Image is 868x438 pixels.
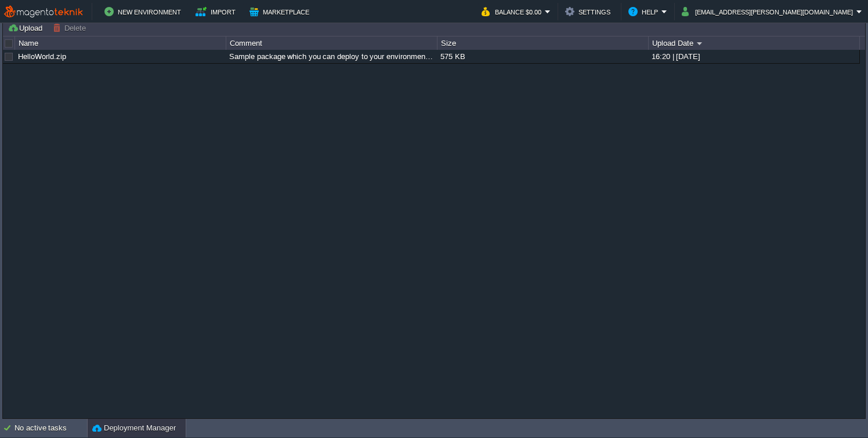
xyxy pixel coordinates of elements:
[628,5,661,19] button: Help
[18,52,66,61] a: HelloWorld.zip
[249,5,313,19] button: Marketplace
[227,36,437,50] div: Comment
[4,5,83,19] img: MagentoTeknik
[15,419,87,437] div: No active tasks
[482,5,545,19] button: Balance $0.00
[649,50,859,63] div: 16:20 | [DATE]
[649,36,859,50] div: Upload Date
[565,5,614,19] button: Settings
[8,23,46,33] button: Upload
[92,422,176,434] button: Deployment Manager
[196,5,239,19] button: Import
[16,36,226,50] div: Name
[438,36,648,50] div: Size
[226,50,436,63] div: Sample package which you can deploy to your environment. Feel free to delete and upload a package...
[682,5,856,19] button: [EMAIL_ADDRESS][PERSON_NAME][DOMAIN_NAME]
[104,5,185,19] button: New Environment
[437,50,648,63] div: 575 KB
[53,23,89,33] button: Delete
